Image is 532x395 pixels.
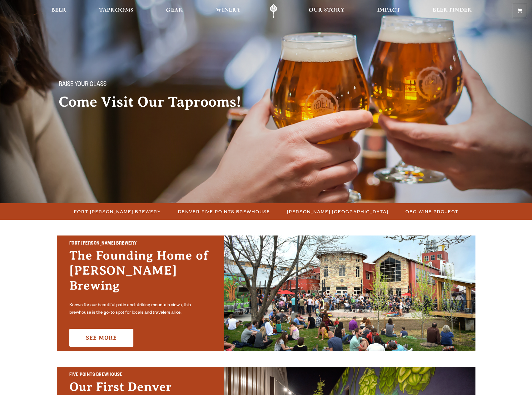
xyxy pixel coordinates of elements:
[99,8,133,13] span: Taprooms
[216,8,241,13] span: Winery
[59,94,254,110] h2: Come Visit Our Taprooms!
[69,371,212,379] h2: Five Points Brewhouse
[224,235,475,351] img: Fort Collins Brewery & Taproom'
[287,207,389,216] span: [PERSON_NAME] [GEOGRAPHIC_DATA]
[433,8,472,13] span: Beer Finder
[429,4,476,18] a: Beer Finder
[74,207,161,216] span: Fort [PERSON_NAME] Brewery
[47,4,71,18] a: Beer
[405,207,459,216] span: OBC Wine Project
[59,81,107,89] span: Raise your glass
[70,207,164,216] a: Fort [PERSON_NAME] Brewery
[212,4,245,18] a: Winery
[166,8,183,13] span: Gear
[69,302,212,317] p: Known for our beautiful patio and striking mountain views, this brewhouse is the go-to spot for l...
[178,207,270,216] span: Denver Five Points Brewhouse
[69,329,133,347] a: See More
[402,207,462,216] a: OBC Wine Project
[69,248,212,299] h3: The Founding Home of [PERSON_NAME] Brewing
[174,207,273,216] a: Denver Five Points Brewhouse
[51,8,67,13] span: Beer
[309,8,345,13] span: Our Story
[162,4,187,18] a: Gear
[95,4,137,18] a: Taprooms
[69,240,212,248] h2: Fort [PERSON_NAME] Brewery
[262,4,285,18] a: Odell Home
[283,207,392,216] a: [PERSON_NAME] [GEOGRAPHIC_DATA]
[373,4,404,18] a: Impact
[377,8,400,13] span: Impact
[305,4,349,18] a: Our Story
